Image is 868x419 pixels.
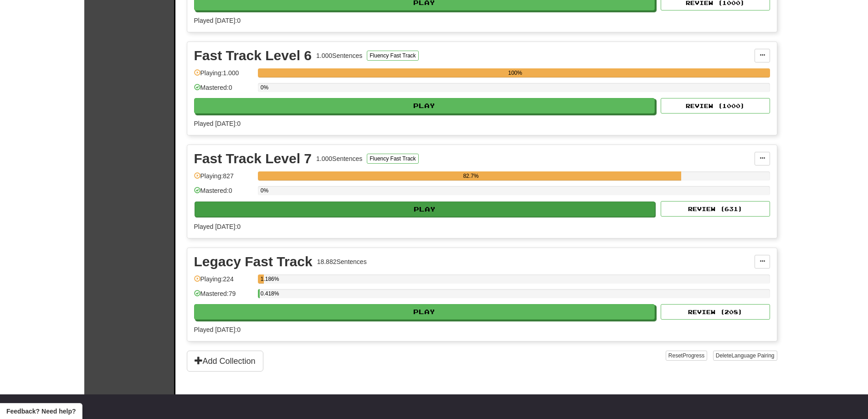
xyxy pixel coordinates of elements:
[194,17,241,24] span: Played [DATE]: 0
[261,274,264,284] div: 1.186%
[194,289,253,304] div: Mastered: 79
[367,154,418,164] button: Fluency Fast Track
[713,351,777,361] button: DeleteLanguage Pairing
[194,223,241,230] span: Played [DATE]: 0
[261,68,770,78] div: 100%
[194,83,253,98] div: Mastered: 0
[316,154,362,163] div: 1.000 Sentences
[194,274,253,290] div: Playing: 224
[666,351,707,361] button: ResetProgress
[194,68,253,83] div: Playing: 1.000
[661,98,770,114] button: Review (1000)
[195,202,656,217] button: Play
[731,352,774,359] span: Language Pairing
[194,171,253,186] div: Playing: 827
[194,326,241,333] span: Played [DATE]: 0
[317,257,367,266] div: 18.882 Sentences
[194,120,241,127] span: Played [DATE]: 0
[316,51,362,60] div: 1.000 Sentences
[367,51,418,61] button: Fluency Fast Track
[194,49,312,62] div: Fast Track Level 6
[661,201,770,217] button: Review (631)
[194,304,655,320] button: Play
[661,304,770,320] button: Review (208)
[683,352,704,359] span: Progress
[194,98,655,114] button: Play
[194,255,313,269] div: Legacy Fast Track
[194,152,312,166] div: Fast Track Level 7
[261,171,681,181] div: 82.7%
[6,407,76,416] span: Open feedback widget
[187,351,263,372] button: Add Collection
[194,186,253,201] div: Mastered: 0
